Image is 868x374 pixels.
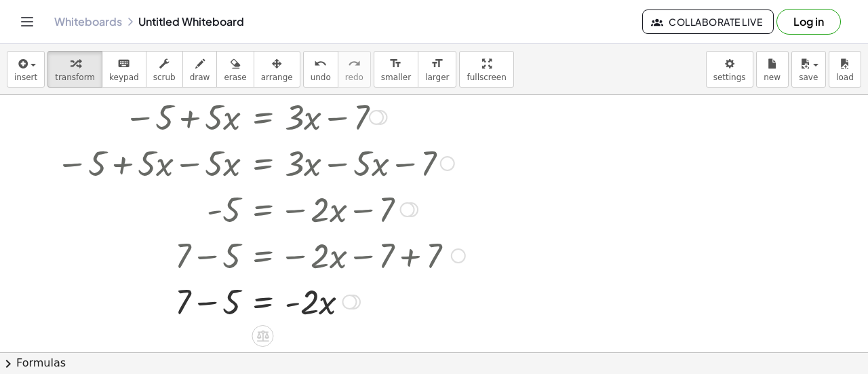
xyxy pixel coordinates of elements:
[146,51,183,88] button: scrub
[381,73,411,82] span: smaller
[776,9,841,35] button: Log in
[216,51,254,88] button: erase
[389,56,402,72] i: format_size
[252,325,273,347] div: Apply the same math to both sides of the equation
[425,73,449,82] span: larger
[799,73,818,82] span: save
[764,73,781,82] span: new
[153,73,176,82] span: scrub
[261,73,293,82] span: arrange
[348,56,361,72] i: redo
[654,16,762,28] span: Collaborate Live
[224,73,246,82] span: erase
[345,73,363,82] span: redo
[109,73,139,82] span: keypad
[431,56,443,72] i: format_size
[459,51,513,88] button: fullscreen
[418,51,456,88] button: format_sizelarger
[713,73,746,82] span: settings
[54,15,122,29] a: Whiteboards
[467,73,506,82] span: fullscreen
[791,51,826,88] button: save
[836,73,854,82] span: load
[311,73,331,82] span: undo
[55,73,95,82] span: transform
[706,51,753,88] button: settings
[254,51,300,88] button: arrange
[7,51,45,88] button: insert
[303,51,338,88] button: undoundo
[47,51,102,88] button: transform
[642,10,774,34] button: Collaborate Live
[374,51,418,88] button: format_sizesmaller
[182,51,218,88] button: draw
[314,56,327,72] i: undo
[190,73,210,82] span: draw
[102,51,146,88] button: keyboardkeypad
[829,51,861,88] button: load
[117,56,130,72] i: keyboard
[756,51,789,88] button: new
[338,51,371,88] button: redoredo
[16,11,38,33] button: Toggle navigation
[14,73,37,82] span: insert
